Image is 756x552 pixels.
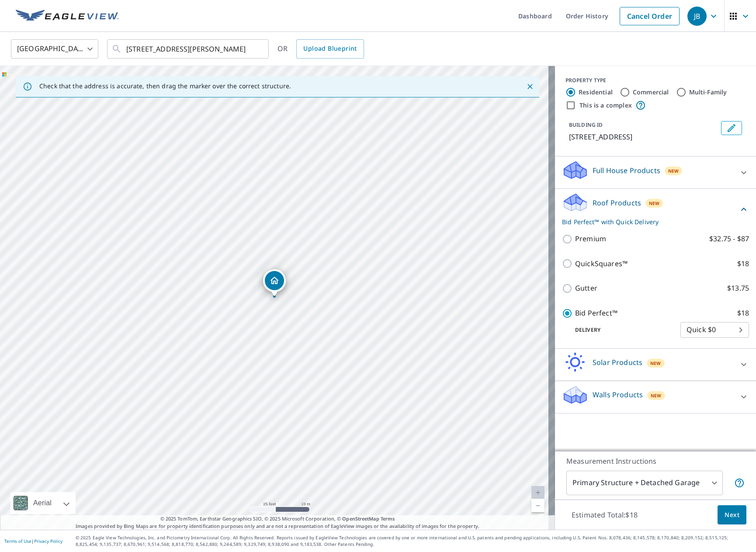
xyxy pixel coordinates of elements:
[562,217,739,226] p: Bid Perfect™ with Quick Delivery
[39,82,291,90] p: Check that the address is accurate, then drag the marker over the correct structure.
[575,308,617,319] p: Bid Perfect™
[16,10,119,23] img: EV Logo
[126,37,251,61] input: Search by address or latitude-longitude
[562,385,749,410] div: Walls ProductsNew
[562,352,749,377] div: Solar ProductsNew
[649,200,660,207] span: New
[11,37,98,61] div: [GEOGRAPHIC_DATA]
[342,515,379,522] a: OpenStreetMap
[562,192,749,226] div: Roof ProductsNewBid Perfect™ with Quick Delivery
[296,39,364,59] a: Upload Blueprint
[10,492,76,514] div: Aerial
[593,357,642,368] p: Solar Products
[651,392,662,399] span: New
[76,535,752,548] p: © 2025 Eagle View Technologies, Inc. and Pictometry International Corp. All Rights Reserved. Repo...
[620,7,680,25] a: Cancel Order
[575,258,628,269] p: QuickSquares™
[718,505,746,525] button: Next
[727,283,749,294] p: $13.75
[524,81,536,92] button: Close
[160,515,395,523] span: © 2025 TomTom, Earthstar Geographics SIO, © 2025 Microsoft Corporation, ©
[593,198,641,208] p: Roof Products
[633,88,669,97] label: Commercial
[381,515,395,522] a: Terms
[687,7,707,26] div: JB
[689,88,727,97] label: Multi-Family
[650,360,661,367] span: New
[4,538,62,544] p: |
[575,283,597,294] p: Gutter
[531,486,544,499] a: Current Level 20, Zoom In Disabled
[734,478,745,488] span: Your report will include the primary structure and a detached garage if one exists.
[303,43,357,54] span: Upload Blueprint
[579,88,613,97] label: Residential
[575,233,606,244] p: Premium
[709,233,749,244] p: $32.75 - $87
[593,165,660,176] p: Full House Products
[725,510,739,521] span: Next
[668,167,679,174] span: New
[565,505,645,524] p: Estimated Total: $18
[737,258,749,269] p: $18
[569,132,718,142] p: [STREET_ADDRESS]
[562,160,749,185] div: Full House ProductsNew
[562,326,680,334] p: Delivery
[579,101,632,110] label: This is a complex
[566,456,745,466] p: Measurement Instructions
[593,389,643,400] p: Walls Products
[569,121,603,128] p: BUILDING ID
[566,471,723,495] div: Primary Structure + Detached Garage
[531,499,544,512] a: Current Level 20, Zoom Out
[277,39,364,59] div: OR
[721,121,742,135] button: Edit building 1
[263,269,286,296] div: Dropped pin, building 1, Residential property, 7202 Camino Verde Dr Houston, TX 77083
[4,538,31,544] a: Terms of Use
[31,492,54,514] div: Aerial
[680,318,749,342] div: Quick $0
[565,76,746,84] div: PROPERTY TYPE
[34,538,62,544] a: Privacy Policy
[737,308,749,319] p: $18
